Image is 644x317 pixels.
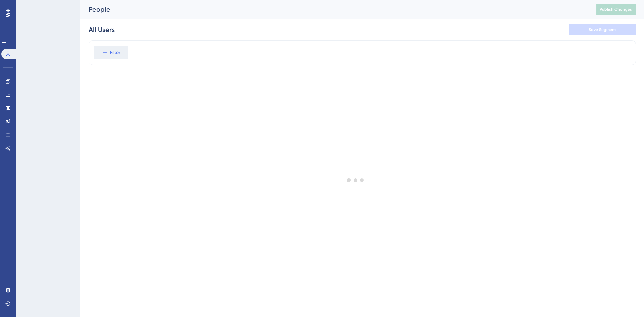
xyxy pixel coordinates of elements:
[600,7,632,12] span: Publish Changes
[569,24,636,35] button: Save Segment
[589,27,616,32] span: Save Segment
[89,25,115,34] div: All Users
[89,5,579,14] div: People
[596,4,636,15] button: Publish Changes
